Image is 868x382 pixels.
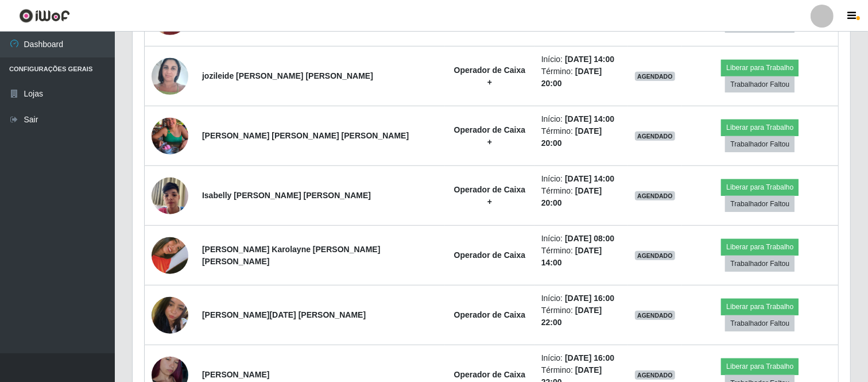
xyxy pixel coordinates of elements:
[541,304,621,329] li: Término:
[202,245,380,266] strong: [PERSON_NAME] Karolayne [PERSON_NAME] [PERSON_NAME]
[635,251,675,260] span: AGENDADO
[541,65,621,90] li: Término:
[541,173,621,185] li: Início:
[152,171,188,220] img: 1754408980746.jpeg
[454,310,526,319] strong: Operador de Caixa
[725,196,795,212] button: Trabalhador Faltou
[565,234,614,243] time: [DATE] 08:00
[152,52,188,101] img: 1705690307767.jpeg
[635,132,675,141] span: AGENDADO
[541,185,621,209] li: Término:
[454,370,526,379] strong: Operador de Caixa
[454,65,526,87] strong: Operador de Caixa +
[541,245,621,269] li: Término:
[202,370,269,379] strong: [PERSON_NAME]
[725,256,795,272] button: Trabalhador Faltou
[152,103,188,169] img: 1744399618911.jpeg
[565,55,614,64] time: [DATE] 14:00
[202,310,366,319] strong: [PERSON_NAME][DATE] [PERSON_NAME]
[725,315,795,331] button: Trabalhador Faltou
[635,72,675,81] span: AGENDADO
[541,125,621,149] li: Término:
[721,299,799,315] button: Liberar para Trabalho
[725,76,795,92] button: Trabalhador Faltou
[565,294,614,303] time: [DATE] 16:00
[202,131,409,140] strong: [PERSON_NAME] [PERSON_NAME] [PERSON_NAME]
[635,371,675,380] span: AGENDADO
[202,191,371,200] strong: Isabelly [PERSON_NAME] [PERSON_NAME]
[19,9,70,23] img: CoreUI Logo
[202,71,373,80] strong: jozileide [PERSON_NAME] [PERSON_NAME]
[721,119,799,136] button: Liberar para Trabalho
[635,191,675,200] span: AGENDADO
[721,60,799,76] button: Liberar para Trabalho
[541,352,621,364] li: Início:
[541,113,621,125] li: Início:
[721,179,799,195] button: Liberar para Trabalho
[635,311,675,320] span: AGENDADO
[725,136,795,152] button: Trabalhador Faltou
[541,53,621,65] li: Início:
[565,114,614,124] time: [DATE] 14:00
[454,250,526,260] strong: Operador de Caixa
[541,233,621,245] li: Início:
[454,125,526,146] strong: Operador de Caixa +
[454,185,526,206] strong: Operador de Caixa +
[541,292,621,304] li: Início:
[721,239,799,255] button: Liberar para Trabalho
[565,353,614,362] time: [DATE] 16:00
[152,223,188,288] img: 1732041144811.jpeg
[152,291,188,339] img: 1737905263534.jpeg
[565,174,614,183] time: [DATE] 14:00
[721,358,799,375] button: Liberar para Trabalho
